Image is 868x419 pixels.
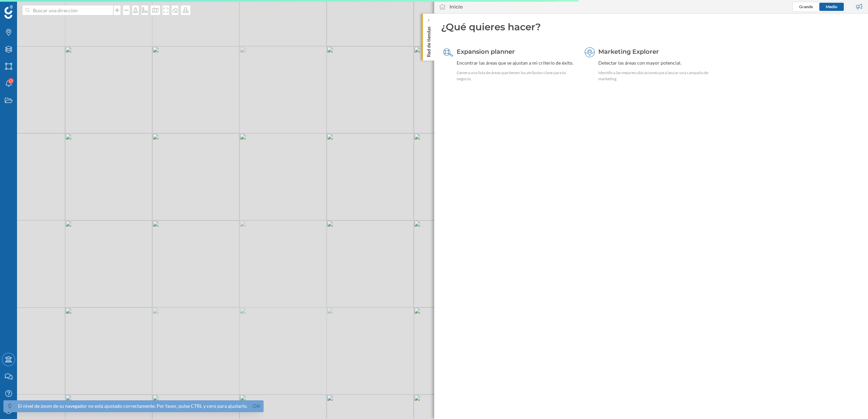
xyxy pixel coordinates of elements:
[449,3,463,10] div: Inicio
[443,47,453,57] img: search-areas.svg
[457,70,576,82] div: Genera una lista de áreas que tienen los atributos clave para tu negocio.
[457,60,576,66] div: Encontrar las áreas que se ajustan a mi criterio de éxito.
[598,70,717,82] div: Identifica las mejores ubicaciones para lanzar una campaña de marketing.
[18,403,248,409] div: El nivel de zoom de su navegador no está ajustado correctamente. Por favor, pulse CTRL y cero par...
[799,4,813,9] span: Grande
[441,20,862,33] div: ¿Qué quieres hacer?
[425,24,432,57] p: Red de tiendas
[457,48,515,55] span: Expansion planner
[826,4,837,9] span: Medio
[598,60,717,66] div: Detectar las áreas con mayor potencial.
[585,47,595,57] img: explorer.svg
[4,5,13,19] img: Geoblink Logo
[251,402,262,410] a: Ok
[598,48,659,55] span: Marketing Explorer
